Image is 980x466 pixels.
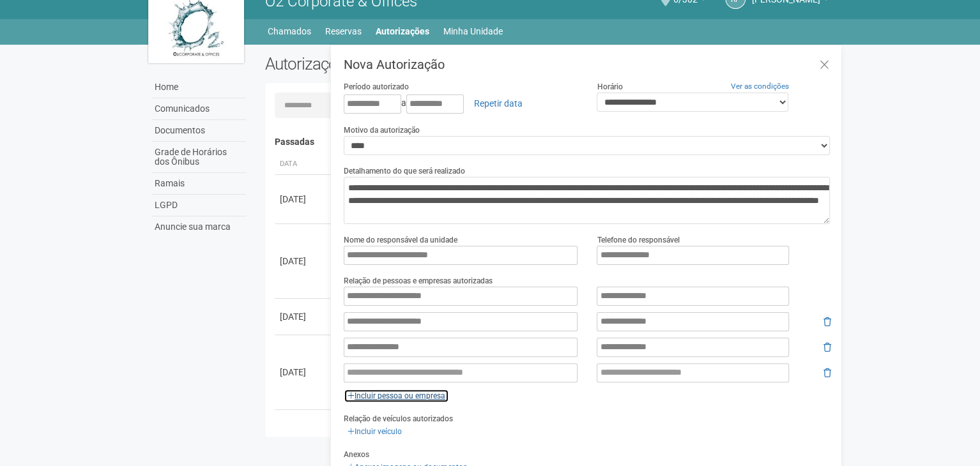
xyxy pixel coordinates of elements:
h4: Passadas [275,137,822,147]
a: Minha Unidade [443,22,503,40]
i: Remover [823,317,831,326]
label: Período autorizado [344,81,409,93]
a: Home [151,77,246,98]
i: Remover [823,343,831,352]
a: Incluir veículo [344,425,406,439]
a: Anuncie sua marca [151,216,246,237]
a: LGPD [151,195,246,216]
div: [DATE] [280,193,327,206]
h2: Autorizações [265,54,539,73]
a: Chamados [268,22,311,40]
a: Autorizações [376,22,429,40]
label: Motivo da autorização [344,124,420,136]
label: Detalhamento do que será realizado [344,165,465,177]
a: Repetir data [466,93,531,114]
label: Horário [597,81,622,93]
a: Comunicados [151,98,246,120]
div: [DATE] [280,255,327,267]
label: Anexos [344,449,369,460]
a: Reservas [325,22,362,40]
a: Ramais [151,173,246,195]
a: Documentos [151,120,246,142]
th: Data [275,154,332,175]
a: Grade de Horários dos Ônibus [151,142,246,173]
label: Telefone do responsável [597,234,679,246]
div: [DATE] [280,366,327,379]
div: a [344,93,578,114]
a: Ver as condições [731,82,789,91]
i: Remover [823,368,831,377]
a: Incluir pessoa ou empresa [344,389,449,403]
label: Nome do responsável da unidade [344,234,457,246]
label: Relação de veículos autorizados [344,413,453,425]
div: [DATE] [280,310,327,323]
label: Relação de pessoas e empresas autorizadas [344,275,493,287]
h3: Nova Autorização [344,58,831,71]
